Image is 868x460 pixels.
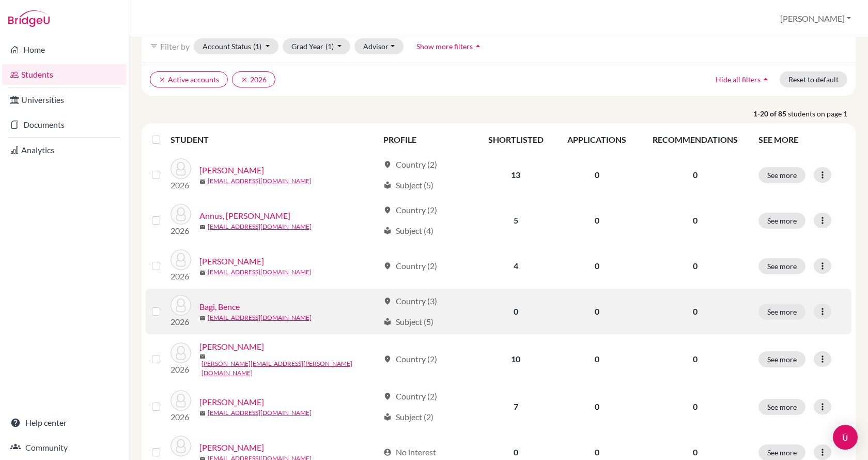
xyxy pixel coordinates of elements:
[199,270,206,276] span: mail
[208,408,312,418] a: [EMAIL_ADDRESS][DOMAIN_NAME]
[171,295,191,316] img: Bagi, Bence
[383,158,437,171] div: Country (2)
[476,198,555,243] td: 5
[194,38,278,54] button: Account Status(1)
[171,316,191,328] p: 2026
[383,206,392,214] span: location_on
[383,227,392,235] span: local_library
[383,160,392,169] span: location_on
[645,305,746,318] p: 0
[383,411,433,423] div: Subject (2)
[758,258,805,274] button: See more
[199,255,264,268] a: [PERSON_NAME]
[208,176,312,186] a: [EMAIL_ADDRESS][DOMAIN_NAME]
[383,318,392,326] span: local_library
[383,295,437,307] div: Country (3)
[2,412,127,433] a: Help center
[555,127,639,152] th: APPLICATIONS
[383,225,433,237] div: Subject (4)
[476,243,555,289] td: 4
[171,363,191,376] p: 2026
[780,71,847,87] button: Reset to default
[326,42,334,51] span: (1)
[645,400,746,413] p: 0
[476,384,555,429] td: 7
[476,152,555,198] td: 13
[383,204,437,216] div: Country (2)
[199,301,240,313] a: Bagi, Bence
[199,224,206,230] span: mail
[171,270,191,283] p: 2026
[283,38,351,54] button: Grad Year(1)
[758,304,805,320] button: See more
[150,42,158,50] i: filter_list
[716,75,761,84] span: Hide all filters
[833,425,858,450] div: Open Intercom Messenger
[171,204,191,225] img: Annus, Dorottya
[383,262,392,270] span: location_on
[758,213,805,229] button: See more
[171,179,191,191] p: 2026
[171,411,191,423] p: 2026
[758,399,805,415] button: See more
[199,315,206,321] span: mail
[555,198,639,243] td: 0
[199,210,290,222] a: Annus, [PERSON_NAME]
[753,108,788,119] strong: 1-20 of 85
[377,127,476,152] th: PROFILE
[758,351,805,367] button: See more
[199,396,264,408] a: [PERSON_NAME]
[199,410,206,417] span: mail
[241,76,248,83] i: clear
[416,42,473,51] span: Show more filters
[171,343,191,363] img: Bálint, Aliz
[2,64,127,85] a: Students
[776,9,856,28] button: [PERSON_NAME]
[199,179,206,185] span: mail
[645,353,746,365] p: 0
[383,179,433,191] div: Subject (5)
[645,260,746,272] p: 0
[208,222,312,231] a: [EMAIL_ADDRESS][DOMAIN_NAME]
[199,353,206,360] span: mail
[150,71,228,87] button: clearActive accounts
[476,334,555,384] td: 10
[555,243,639,289] td: 0
[171,249,191,270] img: Areniello Scharli, Dávid
[555,384,639,429] td: 0
[476,289,555,334] td: 0
[639,127,752,152] th: RECOMMENDATIONS
[171,158,191,179] img: Ábrahám, Emma
[202,359,379,378] a: [PERSON_NAME][EMAIL_ADDRESS][PERSON_NAME][DOMAIN_NAME]
[408,38,492,54] button: Show more filtersarrow_drop_up
[171,225,191,237] p: 2026
[171,436,191,456] img: Becsei, Attila
[199,340,264,353] a: [PERSON_NAME]
[758,167,805,183] button: See more
[473,41,483,51] i: arrow_drop_up
[383,390,437,403] div: Country (2)
[645,446,746,458] p: 0
[2,39,127,60] a: Home
[2,90,127,110] a: Universities
[354,38,404,54] button: Advisor
[2,437,127,458] a: Community
[383,448,392,456] span: account_circle
[383,392,392,400] span: location_on
[383,260,437,272] div: Country (2)
[232,71,275,87] button: clear2026
[160,41,190,51] span: Filter by
[383,355,392,363] span: location_on
[383,297,392,305] span: location_on
[383,413,392,421] span: local_library
[645,169,746,181] p: 0
[159,76,166,83] i: clear
[199,164,264,176] a: [PERSON_NAME]
[171,390,191,411] img: Bartók, Márton
[555,334,639,384] td: 0
[752,127,851,152] th: SEE MORE
[383,446,436,458] div: No interest
[788,108,856,119] span: students on page 1
[555,152,639,198] td: 0
[476,127,555,152] th: SHORTLISTED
